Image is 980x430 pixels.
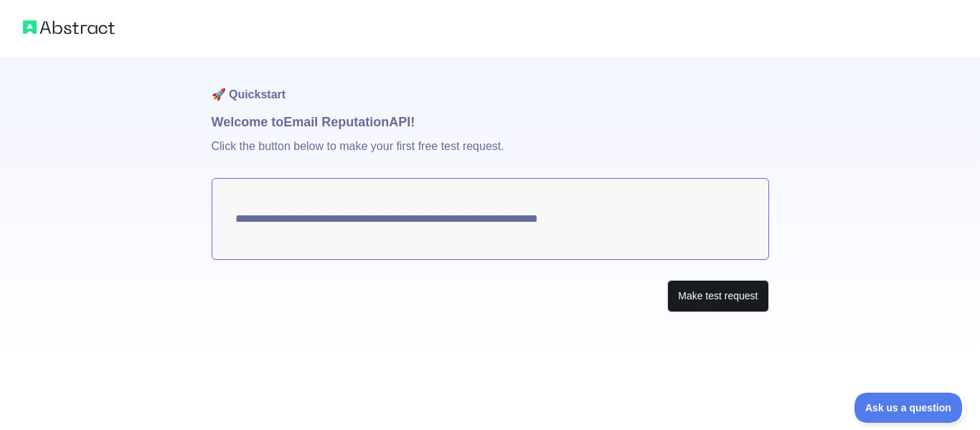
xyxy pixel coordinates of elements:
iframe: Toggle Customer Support [854,393,966,423]
img: Abstract logo [23,17,115,37]
h1: Welcome to Email Reputation API! [212,112,769,132]
button: Make test request [667,280,768,312]
p: Click the button below to make your first free test request. [212,132,769,178]
h1: 🚀 Quickstart [212,57,769,112]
